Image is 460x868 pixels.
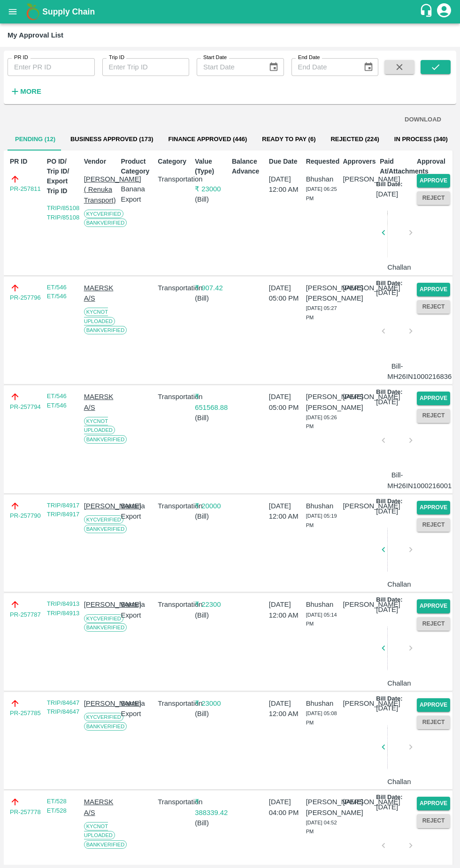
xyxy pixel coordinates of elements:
button: Approve [417,392,450,405]
span: KYC Verified [84,210,123,218]
button: Reject [417,716,450,729]
p: [PERSON_NAME] [343,599,376,610]
p: ₹ 23000 [195,184,228,194]
p: Challan [387,678,407,688]
span: Bank Verified [84,840,127,849]
p: [PERSON_NAME] [343,283,376,293]
button: open drawer [2,1,23,23]
span: KYC Not Uploaded [84,822,115,840]
span: KYC Not Uploaded [84,417,115,435]
a: ET/528 ET/528 [47,798,67,814]
p: [DATE] 12:00 AM [269,501,302,522]
img: logo [23,2,42,21]
button: DOWNLOAD [401,112,445,128]
p: [DATE] [376,703,398,713]
p: [PERSON_NAME] [84,501,117,511]
p: Balance Advance [232,157,265,176]
label: End Date [298,54,320,61]
input: Start Date [197,58,261,76]
div: account of current user [436,2,452,22]
p: Approvers [343,157,376,166]
p: [PERSON_NAME] [343,392,376,402]
p: Challan [387,777,407,787]
p: [PERSON_NAME] [PERSON_NAME] [306,797,339,818]
label: Trip ID [109,54,124,61]
button: More [8,83,44,99]
p: Due Date [269,157,302,166]
p: ₹ 20000 [195,501,228,511]
span: KYC Verified [84,515,123,524]
a: PR-257811 [10,184,41,194]
p: Challan [387,262,407,272]
p: Value (Type) [195,157,228,176]
span: Bank Verified [84,435,127,444]
button: Business Approved (173) [63,128,161,151]
button: Reject [417,191,450,205]
p: [DATE] 12:00 AM [269,174,302,195]
p: [DATE] 12:00 AM [269,698,302,719]
button: Rejected (224) [323,128,386,151]
label: PR ID [14,54,28,61]
button: Reject [417,518,450,532]
button: Approve [417,174,450,188]
button: Ready To Pay (6) [254,128,323,151]
button: Reject [417,409,450,423]
a: PR-257785 [10,709,41,718]
a: TRIP/84647 TRIP/84647 [47,699,79,716]
p: Transportation [158,698,191,709]
p: Bhushan [306,698,339,709]
p: [DATE] [376,802,398,812]
button: Approve [417,698,450,712]
span: [DATE] 05:26 PM [306,415,337,430]
p: Transportation [158,174,191,184]
p: [PERSON_NAME] [343,698,376,709]
b: Supply Chain [42,7,95,16]
p: Bill Date: [376,793,402,802]
a: PR-257796 [10,293,41,302]
span: [DATE] 05:27 PM [306,305,337,320]
p: Banana Export [121,698,154,719]
span: [DATE] 05:19 PM [306,513,337,528]
p: ₹ 388339.42 [195,797,228,818]
div: customer-support [419,3,436,20]
span: [DATE] 06:25 PM [306,186,337,201]
p: Paid At/Attachments [380,157,413,176]
p: PO ID/ Trip ID/ Export Trip ID [47,157,80,196]
p: [DATE] [376,189,398,199]
div: My Approval List [8,29,63,41]
p: ₹ 907.42 [195,283,228,293]
a: ET/546 ET/546 [47,392,67,409]
span: Bank Verified [84,722,127,731]
a: Supply Chain [42,5,419,18]
strong: More [20,88,41,95]
p: Bill Date: [376,388,402,397]
p: [PERSON_NAME] [PERSON_NAME] [306,283,339,304]
span: Bank Verified [84,326,127,334]
p: PR ID [10,157,43,166]
p: [PERSON_NAME] [84,698,117,709]
p: [PERSON_NAME] [343,174,376,184]
span: KYC Verified [84,713,123,721]
p: Banana Export [121,599,154,620]
button: Approve [417,797,450,810]
p: MAERSK A/S [84,797,117,818]
a: PR-257787 [10,610,41,619]
a: PR-257778 [10,808,41,817]
p: Bhushan [306,174,339,184]
a: PR-257794 [10,402,41,412]
p: [DATE] [376,287,398,298]
p: Bhushan [306,599,339,610]
p: Product Category [121,157,154,176]
span: [DATE] 04:52 PM [306,820,337,835]
button: Reject [417,300,450,314]
p: [PERSON_NAME] ( Renuka Transport) [84,174,117,205]
button: Choose date [360,58,377,76]
p: [DATE] 05:00 PM [269,283,302,304]
p: ( Bill ) [195,293,228,303]
p: [DATE] [376,397,398,407]
p: Vendor [84,157,117,166]
span: Bank Verified [84,219,127,227]
p: Transportation [158,501,191,511]
span: Bank Verified [84,525,127,533]
p: [DATE] [376,506,398,516]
